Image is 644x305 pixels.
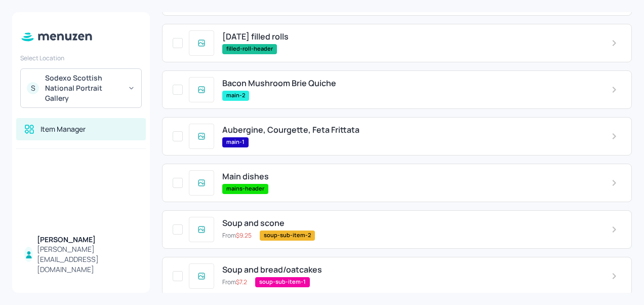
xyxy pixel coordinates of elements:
[222,184,268,193] span: mains-header
[222,172,269,181] span: Main dishes
[222,265,322,275] span: Soup and bread/oatcakes
[222,45,277,53] span: filled-roll-header
[222,231,252,240] p: From
[45,73,122,103] div: Sodexo Scottish National Portrait Gallery
[37,244,138,275] div: [PERSON_NAME][EMAIL_ADDRESS][DOMAIN_NAME]
[222,79,336,88] span: Bacon Mushroom Brie Quiche
[260,231,315,240] span: soup-sub-item-2
[37,235,138,245] div: [PERSON_NAME]
[20,54,142,62] div: Select Location
[222,125,359,135] span: Aubergine, Courgette, Feta Frittata
[222,138,249,146] span: main-1
[255,278,310,286] span: soup-sub-item-1
[236,231,252,240] span: $ 9.25
[222,32,289,42] span: [DATE] filled rolls
[222,278,247,287] p: From
[236,278,247,286] span: $ 7.2
[222,91,249,100] span: main-2
[27,82,39,94] div: S
[222,218,285,228] span: Soup and scone
[41,124,86,134] div: Item Manager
